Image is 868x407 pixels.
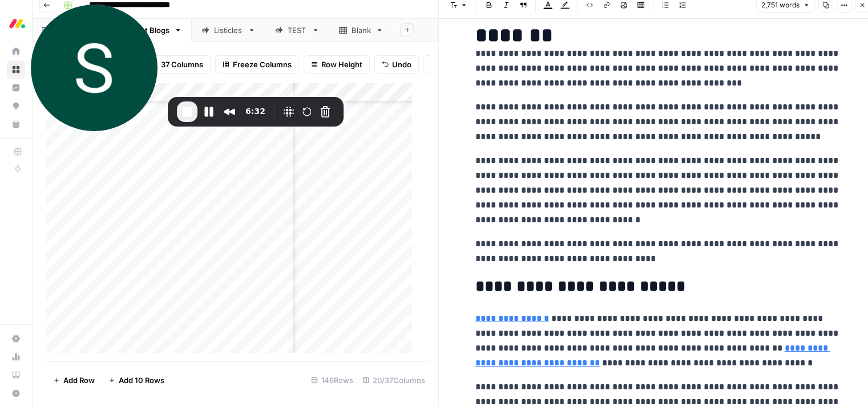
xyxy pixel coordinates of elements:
[288,25,307,36] div: TEST
[7,97,25,115] a: Opportunities
[7,384,25,402] button: Help + Support
[265,19,329,42] a: TEST
[192,19,265,42] a: Listicles
[215,55,299,74] button: Freeze Columns
[7,9,25,38] button: Workspace: Monday.com
[102,371,171,389] button: Add 10 Rows
[214,25,243,36] div: Listicles
[7,329,25,348] a: Settings
[7,60,25,79] a: Browse
[306,371,358,389] div: 146 Rows
[233,59,292,70] span: Freeze Columns
[352,25,371,36] div: Blank
[7,79,25,97] a: Insights
[7,42,25,60] a: Home
[7,115,25,133] a: Your Data
[46,371,102,389] button: Add Row
[392,59,411,70] span: Undo
[143,55,211,74] button: 37 Columns
[304,55,370,74] button: Row Height
[7,13,27,34] img: Monday.com Logo
[374,55,419,74] button: Undo
[321,59,362,70] span: Row Height
[7,348,25,366] a: Usage
[358,371,430,389] div: 20/37 Columns
[329,19,393,42] a: Blank
[63,375,95,386] span: Add Row
[119,375,164,386] span: Add 10 Rows
[161,59,203,70] span: 37 Columns
[7,366,25,384] a: Learning Hub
